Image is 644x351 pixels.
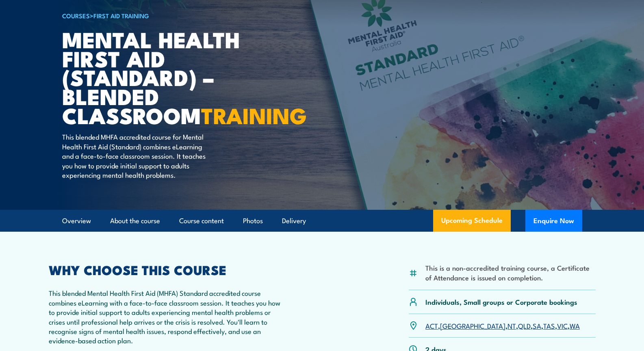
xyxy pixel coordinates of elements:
a: NT [507,321,516,330]
a: Upcoming Schedule [433,210,511,232]
p: Individuals, Small groups or Corporate bookings [425,297,577,306]
a: WA [570,321,580,330]
p: This blended Mental Health First Aid (MHFA) Standard accredited course combines eLearning with a ... [49,288,286,345]
a: First Aid Training [93,11,149,20]
strong: TRAINING [201,98,307,131]
a: [GEOGRAPHIC_DATA] [440,321,505,330]
p: This blended MHFA accredited course for Mental Health First Aid (Standard) combines eLearning and... [62,132,210,179]
a: About the course [110,210,160,232]
a: Delivery [282,210,306,232]
a: SA [533,321,541,330]
h1: Mental Health First Aid (Standard) – Blended Classroom [62,30,263,125]
a: Overview [62,210,91,232]
li: This is a non-accredited training course, a Certificate of Attendance is issued on completion. [425,263,596,282]
a: TAS [543,321,555,330]
h2: WHY CHOOSE THIS COURSE [49,264,286,275]
a: ACT [425,321,438,330]
button: Enquire Now [525,210,582,232]
h6: > [62,11,263,20]
a: Photos [243,210,263,232]
a: Course content [179,210,224,232]
p: , , , , , , , [425,321,580,330]
a: COURSES [62,11,90,20]
a: VIC [557,321,568,330]
a: QLD [518,321,531,330]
